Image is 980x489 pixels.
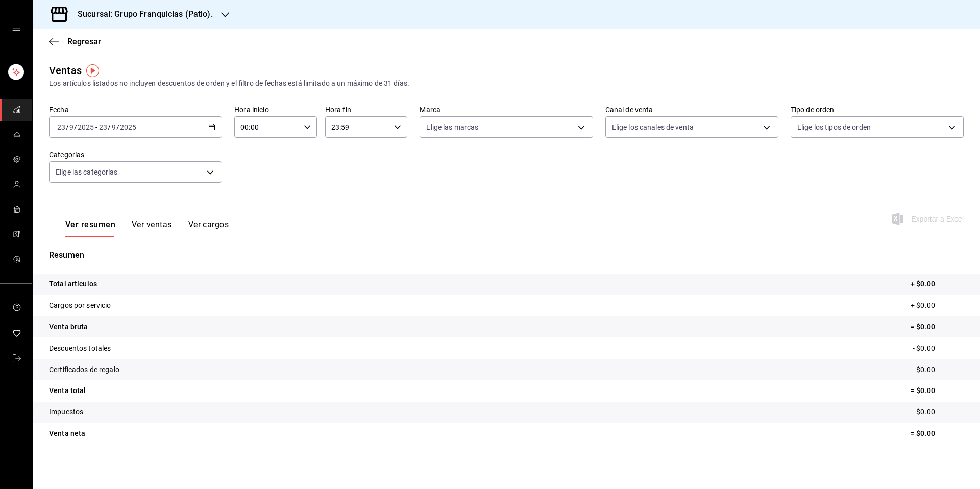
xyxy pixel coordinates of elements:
p: - $0.00 [913,364,964,375]
button: Regresar [49,37,101,46]
p: + $0.00 [911,300,964,311]
span: Elige las marcas [426,122,478,132]
p: - $0.00 [913,407,964,418]
p: + $0.00 [911,279,964,289]
input: -- [57,123,66,131]
button: Ver resumen [65,219,115,237]
p: Total artículos [49,279,97,289]
span: / [108,123,111,131]
img: Tooltip marker [86,64,99,77]
p: - $0.00 [913,343,964,354]
label: Marca [420,106,593,113]
button: open drawer [12,27,20,35]
div: Ventas [49,63,82,78]
span: - [95,123,97,131]
div: Los artículos listados no incluyen descuentos de orden y el filtro de fechas está limitado a un m... [49,78,964,89]
p: Venta bruta [49,322,88,332]
p: Resumen [49,249,964,261]
p: Certificados de regalo [49,364,119,375]
span: Elige los tipos de orden [797,122,871,132]
div: navigation tabs [65,219,229,237]
span: Elige los canales de venta [612,122,694,132]
span: Regresar [67,37,101,46]
button: Ver cargos [188,219,229,237]
span: / [116,123,119,131]
p: Venta neta [49,428,85,439]
p: Venta total [49,385,86,396]
button: Ver ventas [132,219,172,237]
label: Categorías [49,151,222,158]
label: Hora inicio [234,106,317,113]
input: -- [111,123,116,131]
input: -- [99,123,108,131]
label: Fecha [49,106,222,113]
p: = $0.00 [911,428,964,439]
label: Hora fin [325,106,408,113]
p: = $0.00 [911,322,964,332]
p: Cargos por servicio [49,300,111,311]
span: / [66,123,69,131]
input: ---- [77,123,94,131]
p: = $0.00 [911,385,964,396]
label: Tipo de orden [791,106,964,113]
input: -- [69,123,74,131]
input: ---- [119,123,137,131]
span: Elige las categorías [56,167,118,177]
h3: Sucursal: Grupo Franquicias (Patio). [69,8,213,20]
p: Impuestos [49,407,83,418]
p: Descuentos totales [49,343,111,354]
span: / [74,123,77,131]
label: Canal de venta [605,106,778,113]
